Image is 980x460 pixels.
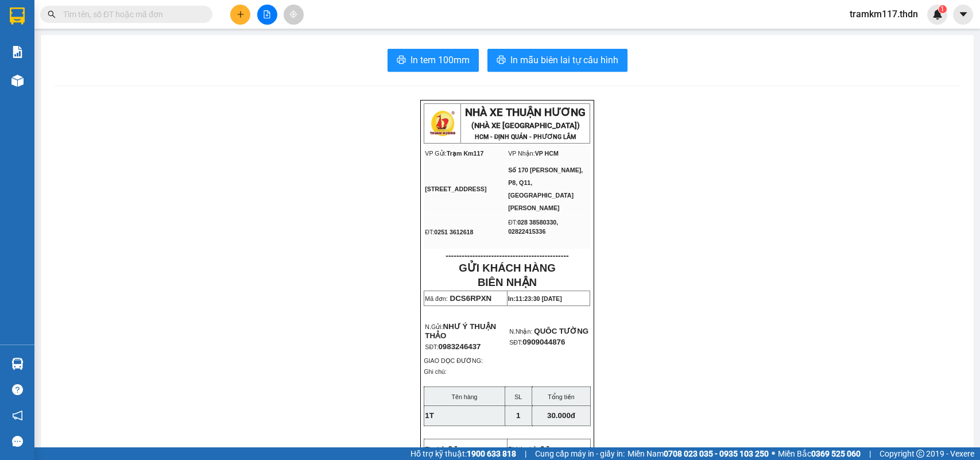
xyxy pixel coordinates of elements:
span: Miền Nam [627,447,769,460]
span: Phí thu hộ: [508,446,539,453]
span: 0983246437 [438,342,481,351]
span: QUÔC TƯỜNG [534,327,588,335]
span: plus [237,10,245,18]
span: Miền Bắc [778,447,861,460]
span: SĐT: [425,343,481,350]
span: 1 [516,411,520,420]
button: printerIn mẫu biên lai tự cấu hình [487,49,627,72]
span: copyright [916,450,924,458]
span: In tem 100mm [410,53,470,67]
span: [STREET_ADDRESS] [425,185,486,192]
span: Tên hàng [451,393,477,400]
span: Thu hộ: [425,446,446,453]
sup: 1 [939,5,947,13]
span: N.Gửi: [425,323,496,339]
span: Số 170 [PERSON_NAME], P8, Q11, [GEOGRAPHIC_DATA][PERSON_NAME] [508,167,583,211]
strong: 0708 023 035 - 0935 103 250 [664,449,769,458]
span: Mã đơn: [425,295,448,302]
span: ĐT: [508,219,517,226]
span: 0909044876 [522,338,565,346]
span: printer [397,55,406,66]
button: aim [284,5,304,25]
span: 0đ [540,444,549,453]
strong: GỬI KHÁCH HÀNG [459,262,555,274]
span: 1T [425,411,434,420]
img: warehouse-icon [11,358,24,370]
span: Cung cấp máy in - giấy in: [535,447,625,460]
strong: (NHÀ XE [GEOGRAPHIC_DATA]) [471,121,580,130]
span: caret-down [958,9,969,20]
img: icon-new-feature [932,9,943,20]
span: N.Nhận: [509,328,532,335]
strong: 1900 633 818 [467,449,516,458]
input: Tìm tên, số ĐT hoặc mã đơn [63,8,199,21]
span: Tổng tiền [548,393,575,400]
span: 11:23:30 [DATE] [516,295,562,302]
span: Ghi chú: [424,368,447,375]
span: 0đ [448,444,458,453]
span: SĐT: [509,339,522,346]
span: 30.000đ [547,411,575,420]
img: solution-icon [11,46,24,58]
span: DCS6RPXN [450,294,492,303]
span: Hỗ trợ kỹ thuật: [410,447,516,460]
img: logo [428,109,457,138]
span: message [12,436,23,447]
span: GIAO DỌC ĐƯỜNG: [424,357,483,364]
button: file-add [257,5,277,25]
button: caret-down [953,5,973,25]
span: VP Nhận: [508,150,535,157]
span: ⚪️ [772,451,775,456]
strong: HCM - ĐỊNH QUÁN - PHƯƠNG LÂM [475,133,576,141]
span: ---------------------------------------------- [446,251,568,260]
span: 0251 3612618 [434,229,473,235]
span: SL [514,393,522,400]
strong: 0369 525 060 [811,449,861,458]
span: 1 [940,5,944,13]
span: In: [508,295,562,302]
button: plus [230,5,250,25]
strong: BIÊN NHẬN [478,276,537,288]
span: ĐT: [425,229,434,235]
span: notification [12,410,23,421]
span: tramkm117.thdn [840,7,927,21]
span: VP Gửi: [425,150,447,157]
span: NHƯ Ý THUẬN THẢO [425,322,496,340]
button: printerIn tem 100mm [388,49,479,72]
span: VP HCM [535,150,559,157]
span: file-add [263,10,271,18]
img: logo-vxr [10,7,25,25]
span: printer [497,55,506,66]
span: | [869,447,871,460]
span: Trạm Km117 [447,150,483,157]
img: warehouse-icon [11,75,24,87]
strong: NHÀ XE THUẬN HƯƠNG [465,106,586,119]
span: question-circle [12,384,23,395]
span: | [525,447,526,460]
span: In mẫu biên lai tự cấu hình [510,53,618,67]
span: search [48,10,56,18]
span: aim [289,10,297,18]
span: 028 38580330, 02822415336 [508,219,558,235]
